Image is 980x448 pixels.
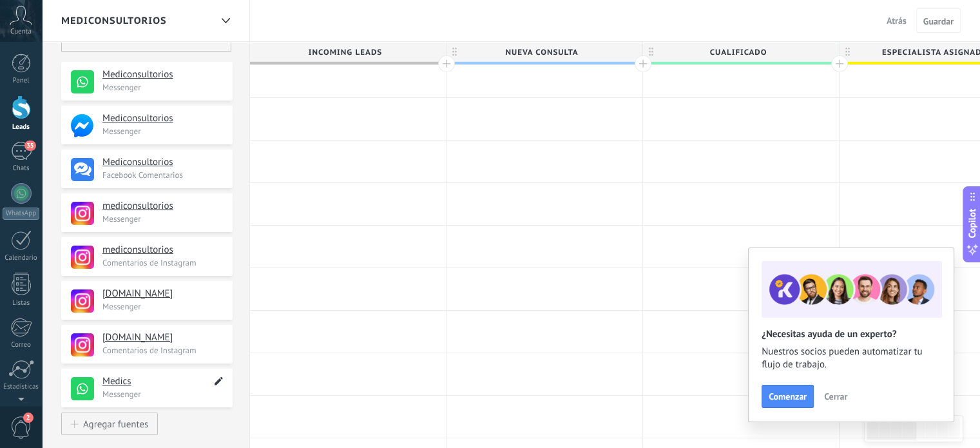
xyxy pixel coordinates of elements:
span: Guardar [923,17,954,26]
h4: Medics [102,375,211,388]
h4: [DOMAIN_NAME] [102,287,223,300]
div: Estadísticas [3,383,40,391]
p: Facebook Comentarios [102,170,225,180]
h2: ¿Necesitas ayuda de un experto? [762,328,941,340]
p: Messenger [102,301,225,312]
span: Comenzar [769,392,807,401]
div: WhatsApp [3,208,39,220]
span: Atrás [887,15,907,26]
h4: Mediconsultorios [102,68,223,81]
h4: Mediconsultorios [102,112,223,125]
span: 2 [23,413,34,423]
div: Chats [3,164,40,173]
p: Messenger [102,389,225,400]
div: Agregar fuentes [83,418,148,429]
h4: mediconsultorios [102,244,223,257]
div: Cualificado [643,43,839,62]
div: Correo [3,341,40,349]
p: Messenger [102,82,225,93]
h4: [DOMAIN_NAME] [102,331,223,344]
button: Cerrar [818,387,853,406]
p: Comentarios de Instagram [102,345,225,356]
div: Leads [3,123,40,131]
span: Incoming leads [250,43,439,63]
button: Agregar fuentes [61,413,158,435]
span: Nuestros socios pueden automatizar tu flujo de trabajo. [762,346,941,371]
h4: mediconsultorios [102,200,223,213]
span: 35 [24,141,35,151]
button: Atrás [881,11,912,30]
span: Copilot [966,208,979,238]
h4: Mediconsultorios [102,156,223,169]
div: Calendario [3,254,40,262]
p: Comentarios de Instagram [102,257,225,268]
button: Comenzar [762,385,814,408]
div: Incoming leads [250,43,446,62]
span: Mediconsultorios [61,15,167,27]
div: Mediconsultorios [215,8,236,34]
span: Nueva consulta [447,43,636,63]
p: Messenger [102,126,225,137]
span: Cuenta [10,28,32,36]
span: Cerrar [824,392,847,401]
div: Nueva consulta [447,43,642,62]
div: Listas [3,299,40,307]
div: Panel [3,77,40,85]
span: Cualificado [643,43,832,63]
p: Messenger [102,213,225,224]
button: Guardar [916,8,961,33]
